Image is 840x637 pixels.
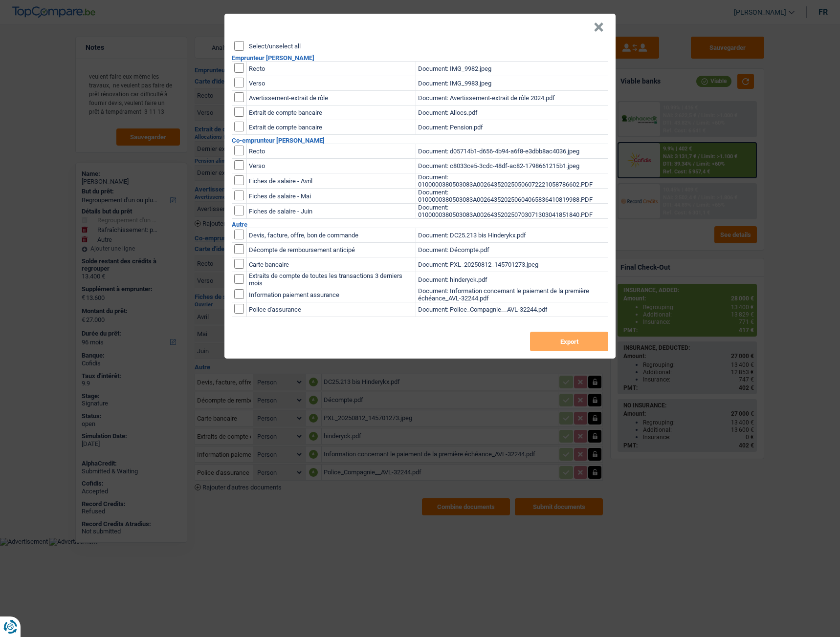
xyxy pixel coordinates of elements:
[247,228,416,243] td: Devis, facture, offre, bon de commande
[247,287,416,302] td: Information paiement assurance
[416,76,608,91] td: Document: IMG_9983.jpeg
[232,221,608,228] h2: Autre
[416,257,608,272] td: Document: PXL_20250812_145701273.jpeg
[232,137,608,144] h2: Co-emprunteur [PERSON_NAME]
[416,228,608,243] td: Document: DC25.213 bis Hinderykx.pdf
[416,204,608,219] td: Document: 0100000380503083A002643520250703071303041851840.PDF
[247,62,416,76] td: Recto
[247,159,416,173] td: Verso
[247,144,416,159] td: Recto
[416,91,608,106] td: Document: Avertissement-extrait de rôle 2024.pdf
[247,302,416,317] td: Police d'assurance
[416,272,608,287] td: Document: hinderyck.pdf
[247,76,416,91] td: Verso
[416,144,608,159] td: Document: d05714b1-d656-4b94-a6f8-e3dbb8ac4036.jpeg
[416,106,608,120] td: Document: Allocs.pdf
[530,332,608,351] button: Export
[416,120,608,135] td: Document: Pension.pdf
[416,302,608,317] td: Document: Police_Compagnie__AVL-32244.pdf
[416,159,608,173] td: Document: c8033ce5-3cdc-48df-ac82-1798661215b1.jpeg
[416,173,608,189] td: Document: 0100000380503083A002643520250506072221058786602.PDF
[416,62,608,76] td: Document: IMG_9982.jpeg
[247,189,416,204] td: Fiches de salaire - Mai
[594,22,604,32] button: Close
[247,106,416,120] td: Extrait de compte bancaire
[416,287,608,302] td: Document: Information concernant le paiement de la première échéance_AVL-32244.pdf
[247,120,416,135] td: Extrait de compte bancaire
[247,272,416,287] td: Extraits de compte de toutes les transactions 3 derniers mois
[247,173,416,189] td: Fiches de salaire - Avril
[247,243,416,257] td: Décompte de remboursement anticipé
[247,204,416,219] td: Fiches de salaire - Juin
[416,243,608,257] td: Document: Décompte.pdf
[247,257,416,272] td: Carte bancaire
[232,55,608,61] h2: Emprunteur [PERSON_NAME]
[247,91,416,106] td: Avertissement-extrait de rôle
[249,43,301,49] label: Select/unselect all
[416,189,608,204] td: Document: 0100000380503083A002643520250604065836410819988.PDF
